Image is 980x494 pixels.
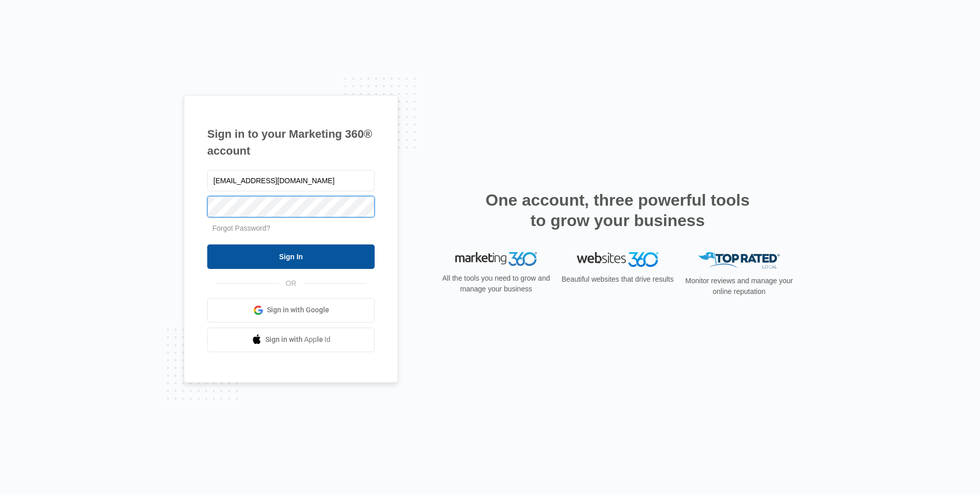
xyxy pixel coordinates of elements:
input: Email [207,170,375,191]
a: Sign in with Apple Id [207,328,375,352]
img: Top Rated Local [698,252,780,269]
p: Beautiful websites that drive results [560,274,675,285]
p: Monitor reviews and manage your online reputation [682,276,796,297]
span: Sign in with Google [267,305,329,315]
h1: Sign in to your Marketing 360® account [207,126,375,159]
img: Marketing 360 [455,252,537,266]
input: Sign In [207,244,375,269]
h2: One account, three powerful tools to grow your business [482,190,753,231]
p: All the tools you need to grow and manage your business [439,273,553,294]
a: Sign in with Google [207,298,375,323]
img: Websites 360 [577,252,658,267]
span: Sign in with Apple Id [265,334,331,345]
span: OR [279,278,304,289]
a: Forgot Password? [212,224,271,232]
